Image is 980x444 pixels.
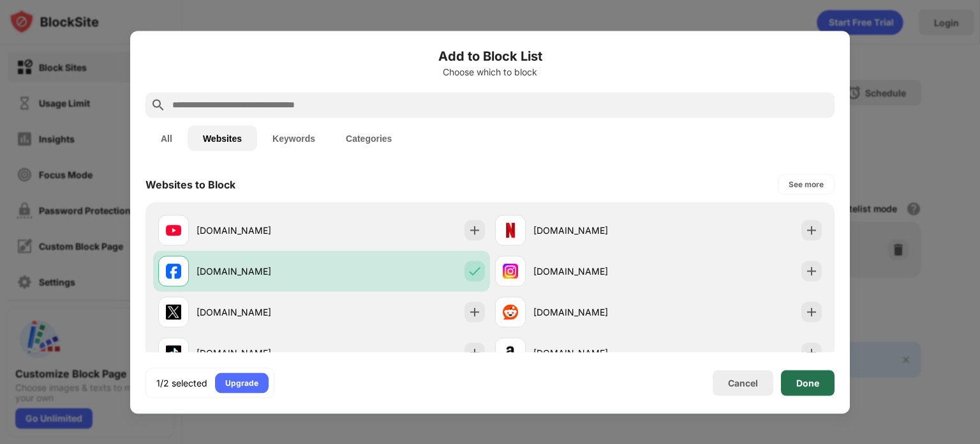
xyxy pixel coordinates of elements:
div: 1/2 selected [156,376,207,389]
div: [DOMAIN_NAME] [197,346,322,360]
div: Choose which to block [145,66,835,77]
h6: Add to Block List [145,46,835,65]
div: [DOMAIN_NAME] [197,264,322,278]
div: Upgrade [225,376,258,389]
img: favicons [503,222,518,238]
div: [DOMAIN_NAME] [533,305,658,319]
div: [DOMAIN_NAME] [197,305,322,319]
div: Done [796,378,819,388]
div: See more [789,178,824,190]
div: [DOMAIN_NAME] [533,264,658,278]
button: All [145,125,188,151]
img: favicons [503,345,518,360]
img: favicons [166,304,181,319]
div: Websites to Block [145,178,235,190]
button: Categories [330,125,407,151]
button: Websites [188,125,257,151]
img: favicons [166,222,181,238]
img: favicons [503,304,518,319]
div: [DOMAIN_NAME] [533,224,658,237]
img: favicons [166,345,181,360]
div: [DOMAIN_NAME] [197,224,322,237]
img: favicons [166,263,181,279]
div: Cancel [728,378,758,388]
button: Keywords [257,125,330,151]
img: favicons [503,263,518,279]
img: search.svg [151,97,166,112]
div: [DOMAIN_NAME] [533,346,658,360]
